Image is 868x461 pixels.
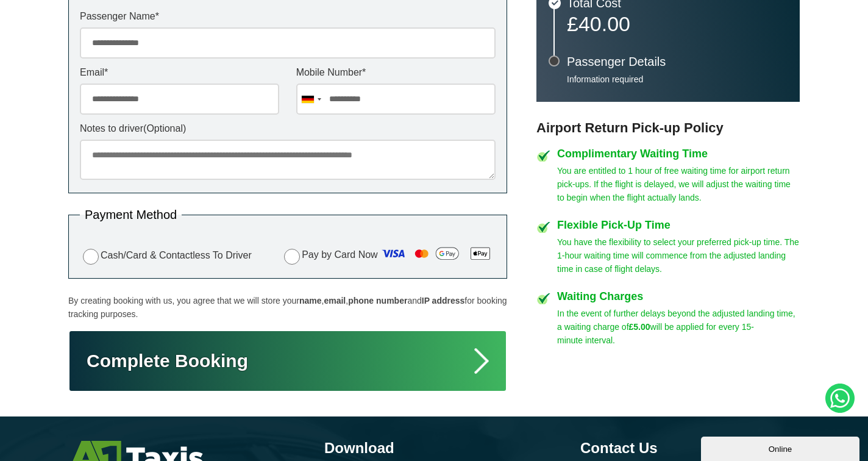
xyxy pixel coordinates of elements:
[567,74,788,85] p: Information required
[567,55,788,68] h3: Passenger Details
[68,330,507,392] button: Complete Booking
[80,68,279,77] label: Email
[324,441,544,456] h3: Download
[629,322,650,332] strong: £5.00
[284,249,300,265] input: Pay by Card Now
[578,12,630,35] span: 40.00
[422,296,465,306] strong: IP address
[80,12,496,21] label: Passenger Name
[83,249,99,265] input: Cash/Card & Contactless To Driver
[68,294,507,321] p: By creating booking with us, you agree that we will store your , , and for booking tracking purpo...
[80,247,252,265] label: Cash/Card & Contactless To Driver
[281,244,496,267] label: Pay by Card Now
[557,220,800,230] h4: Flexible Pick-Up Time
[557,164,800,204] p: You are entitled to 1 hour of free waiting time for airport return pick-ups. If the flight is del...
[348,296,407,306] strong: phone number
[557,148,800,159] h4: Complimentary Waiting Time
[580,441,800,456] h3: Contact Us
[297,84,325,114] div: Germany (Deutschland): +49
[143,123,186,134] span: (Optional)
[80,124,496,134] label: Notes to driver
[299,296,322,306] strong: name
[567,15,788,32] p: £
[557,291,800,302] h4: Waiting Charges
[536,120,800,136] h3: Airport Return Pick-up Policy
[557,235,800,276] p: You have the flexibility to select your preferred pick-up time. The 1-hour waiting time will comm...
[701,434,862,461] iframe: chat widget
[296,68,496,77] label: Mobile Number
[557,307,800,347] p: In the event of further delays beyond the adjusted landing time, a waiting charge of will be appl...
[324,296,346,306] strong: email
[80,209,182,221] legend: Payment Method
